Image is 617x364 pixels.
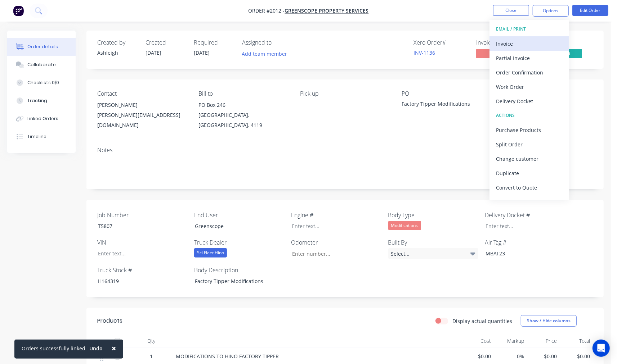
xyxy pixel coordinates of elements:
label: Built By [388,238,478,247]
button: Tracking [7,92,76,110]
span: 1 [150,352,153,360]
button: Delivery Docket [489,94,569,108]
button: Change customer [489,151,569,166]
div: [PERSON_NAME][PERSON_NAME][EMAIL_ADDRESS][DOMAIN_NAME] [97,100,187,130]
div: Assigned to [242,39,314,46]
label: VIN [97,238,187,247]
div: Products [97,317,122,325]
div: Order Confirmation [496,67,562,78]
div: Created [146,39,185,46]
div: Sci Fleet Hino [194,248,227,258]
div: Factory Tipper Modifications [402,100,492,110]
div: Change customer [496,154,562,164]
span: 0% [497,352,524,360]
span: $0.00 [563,352,590,360]
div: T5807 [92,221,182,231]
div: Work Order [496,82,562,92]
input: Enter number... [286,248,381,259]
div: [GEOGRAPHIC_DATA], [GEOGRAPHIC_DATA], 4119 [199,110,289,130]
label: Odometer [291,238,381,247]
span: No [476,49,519,58]
button: Options [533,5,569,17]
div: Greenscope [189,221,279,231]
div: Select... [388,248,478,259]
button: Invoice [489,36,569,51]
a: INV-1136 [413,49,435,56]
div: H164319 [92,276,182,286]
div: Factory Tipper Modifications [189,276,279,286]
div: Bill to [199,90,289,97]
div: Timeline [27,133,46,140]
div: Invoice [496,38,562,49]
div: Pick up [300,90,390,97]
div: Open Intercom Messenger [593,340,610,357]
label: End User [194,211,284,219]
button: Linked Orders [7,110,76,128]
div: Invoiced [476,39,530,46]
div: Partial Invoice [496,53,562,63]
span: Order #2012 - [249,8,285,14]
label: Display actual quantities [452,317,512,325]
button: Undo [85,343,107,354]
span: × [112,343,116,353]
div: Markup [494,334,527,348]
button: Add team member [238,49,291,59]
div: Checklists 0/0 [27,79,59,86]
button: Archive [489,195,569,209]
div: [PERSON_NAME][EMAIL_ADDRESS][DOMAIN_NAME] [97,110,187,130]
div: Purchase Products [496,125,562,135]
div: Ashleigh [97,49,137,56]
button: ACTIONS [489,108,569,123]
span: [DATE] [194,49,210,56]
div: MBAT23 [480,248,570,259]
div: Required [194,39,233,46]
label: Engine # [291,211,381,219]
label: Job Number [97,211,187,219]
label: Body Description [194,266,284,274]
button: Work Order [489,79,569,94]
label: Truck Dealer [194,238,284,247]
div: Order details [27,44,58,50]
button: Timeline [7,128,76,146]
button: Convert to Quote [489,180,569,195]
button: Add team member [242,49,291,59]
label: Delivery Docket # [485,211,575,219]
label: Body Type [388,211,478,219]
button: EMAIL / PRINT [489,22,569,36]
div: ACTIONS [496,111,562,120]
div: Created by [97,39,137,46]
label: Truck Stock # [97,266,187,274]
button: Duplicate [489,166,569,180]
div: Price [527,334,560,348]
div: PO Box 246[GEOGRAPHIC_DATA], [GEOGRAPHIC_DATA], 4119 [199,100,289,130]
span: $0.00 [464,352,491,360]
button: Collaborate [7,56,76,74]
button: Partial Invoice [489,51,569,65]
div: Duplicate [496,168,562,178]
div: Notes [97,147,593,154]
div: Split Order [496,139,562,150]
div: PO Box 246 [199,100,289,110]
button: Order Confirmation [489,65,569,79]
div: Convert to Quote [496,182,562,193]
div: Linked Orders [27,115,58,122]
span: [DATE] [146,49,161,56]
div: Qty [130,334,173,348]
div: Cost [461,334,494,348]
div: Tracking [27,97,47,104]
div: Collaborate [27,62,56,68]
button: Close [493,5,529,16]
div: PO [402,90,492,97]
span: $0.00 [530,352,557,360]
button: Order details [7,38,76,56]
button: Purchase Products [489,123,569,137]
button: Checklists 0/0 [7,74,76,92]
img: Factory [13,5,24,16]
div: Xero Order # [413,39,468,46]
div: Modifications [388,221,421,230]
div: Contact [97,90,187,97]
div: Orders successfully linked [22,345,85,352]
div: EMAIL / PRINT [496,24,562,34]
div: [PERSON_NAME] [97,100,187,110]
span: MODIFICATIONS TO HINO FACTORY TIPPER [176,353,279,360]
